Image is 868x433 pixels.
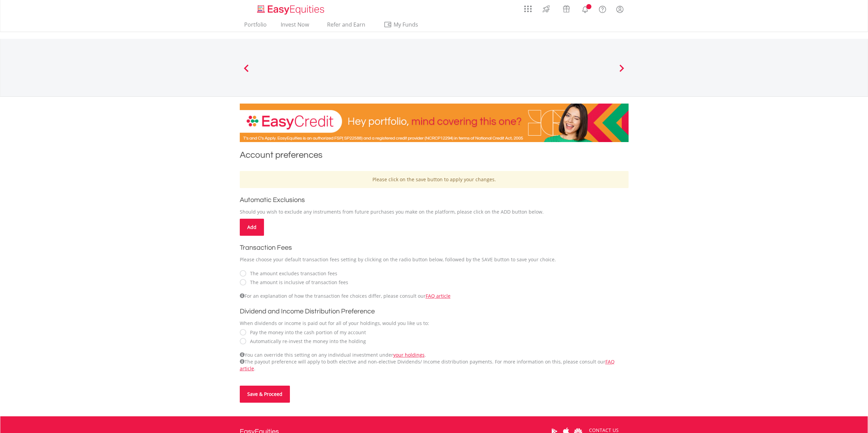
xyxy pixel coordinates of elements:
h2: Automatic Exclusions [240,195,629,205]
h2: Transaction Fees [240,243,629,253]
a: Portfolio [241,21,269,32]
a: AppsGrid [520,2,536,13]
label: The amount is inclusive of transaction fees [247,279,348,286]
div: For an explanation of how the transaction fee choices differ, please consult our [240,293,629,299]
a: FAQ's and Support [594,2,611,15]
div: When dividends or income is paid out for all of your holdings, would you like us to: [240,320,629,327]
a: Invest Now [278,21,312,32]
h2: Dividend and Income Distribution Preference [240,306,629,316]
a: My Profile [611,2,629,17]
button: Save & Proceed [240,386,290,403]
p: Should you wish to exclude any instruments from future purchases you make on the platform, please... [240,208,629,215]
a: your holdings [393,352,425,358]
a: Vouchers [556,2,576,14]
img: grid-menu-icon.svg [524,5,532,13]
span: My Funds [384,20,428,29]
h1: Account preferences [240,149,629,164]
div: Please choose your default transaction fees setting by clicking on the radio button below, follow... [240,256,629,263]
img: EasyEquities_Logo.png [256,4,327,15]
img: EasyCredit Promotion Banner [240,104,629,142]
div: You can override this setting on any individual investment under . [240,352,629,372]
img: thrive-v2.svg [541,3,552,14]
a: Home page [254,2,327,15]
a: Add [240,219,264,236]
a: FAQ article [426,293,451,299]
a: Refer and Earn [320,21,372,32]
img: vouchers-v2.svg [561,3,572,14]
a: FAQ article [240,358,615,372]
span: Refer and Earn [327,21,365,28]
label: The amount excludes transaction fees [247,270,337,277]
label: Automatically re-invest the money into the holding [247,338,366,345]
div: The payout preference will apply to both elective and non-elective Dividends/ Income distribution... [240,358,629,372]
a: Notifications [576,2,594,15]
label: Pay the money into the cash portion of my account [247,329,366,336]
div: Please click on the save button to apply your changes. [240,171,629,188]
